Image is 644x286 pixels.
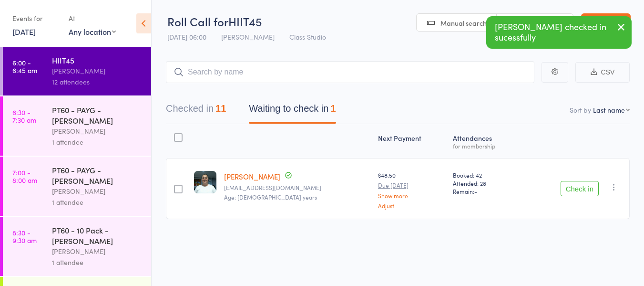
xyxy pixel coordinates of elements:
time: 8:30 - 9:30 am [12,229,37,244]
div: Next Payment [374,128,449,154]
span: Booked: 42 [453,171,519,179]
button: Waiting to check in1 [249,98,336,124]
small: Due [DATE] [378,182,445,189]
div: Any location [69,26,116,37]
div: Atten­dances [449,128,522,154]
a: 6:00 -6:45 amHIIT45[PERSON_NAME]12 attendees [3,47,151,95]
span: Class Studio [289,32,326,42]
span: - [474,187,477,195]
div: PT60 - 10 Pack - [PERSON_NAME] [52,225,143,246]
div: 12 attendees [52,76,143,87]
span: Age: [DEMOGRAPHIC_DATA] years [224,193,317,201]
div: for membership [453,143,519,149]
div: PT60 - PAYG - [PERSON_NAME] [52,105,143,126]
div: HIIT45 [52,55,143,65]
div: [PERSON_NAME] [52,126,143,137]
button: CSV [575,62,630,83]
span: Roll Call for [167,13,228,29]
div: [PERSON_NAME] [52,186,143,197]
button: Check in [561,181,599,196]
time: 6:00 - 6:45 am [12,59,37,74]
span: [PERSON_NAME] [221,32,275,42]
span: [DATE] 06:00 [167,32,206,42]
div: Last name [593,105,625,115]
div: At [69,11,116,26]
a: Adjust [378,202,445,209]
span: Manual search [440,18,487,28]
div: PT60 - PAYG - [PERSON_NAME] [52,165,143,186]
div: [PERSON_NAME] [52,65,143,76]
div: [PERSON_NAME] [52,246,143,257]
span: Attended: 28 [453,179,519,187]
label: Sort by [570,105,591,115]
a: 7:00 -8:00 amPT60 - PAYG - [PERSON_NAME][PERSON_NAME]1 attendee [3,157,151,216]
a: 6:30 -7:30 amPT60 - PAYG - [PERSON_NAME][PERSON_NAME]1 attendee [3,96,151,156]
a: 8:30 -9:30 amPT60 - 10 Pack - [PERSON_NAME][PERSON_NAME]1 attendee [3,217,151,276]
input: Search by name [166,61,534,83]
div: 1 [330,103,336,114]
div: 1 attendee [52,137,143,148]
div: [PERSON_NAME] checked in sucessfully [486,16,632,49]
a: [PERSON_NAME] [224,171,280,181]
time: 6:30 - 7:30 am [12,108,36,124]
span: HIIT45 [228,13,262,29]
div: $48.50 [378,171,445,209]
a: Exit roll call [581,13,631,32]
div: 1 attendee [52,257,143,268]
button: Checked in11 [166,98,226,124]
small: sophiesampso4@gmail.com [224,184,370,191]
div: Events for [12,11,59,26]
time: 7:00 - 8:00 am [12,169,37,184]
a: [DATE] [12,26,36,37]
a: Show more [378,192,445,199]
img: image1743044729.png [194,171,216,193]
span: Remain: [453,187,519,195]
div: 11 [215,103,226,114]
div: 1 attendee [52,197,143,208]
